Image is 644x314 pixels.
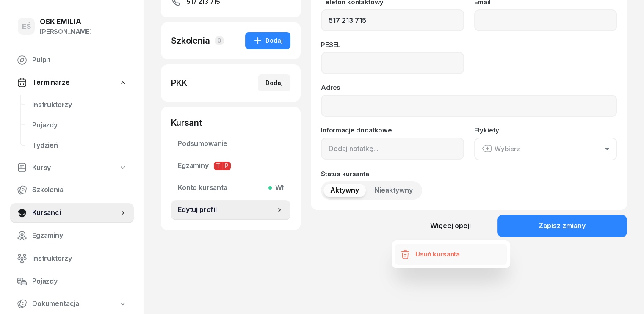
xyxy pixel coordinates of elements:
[10,294,134,314] a: Dokumentacja
[214,162,222,170] span: T
[409,215,492,237] button: Więcej opcji
[10,203,134,223] a: Kursanci
[32,185,127,196] span: Szkolenia
[272,182,284,193] span: Wł
[258,74,290,91] button: Dodaj
[32,99,127,110] span: Instruktorzy
[171,77,187,89] div: PKK
[539,220,586,231] div: Zapisz zmiany
[178,204,275,215] span: Edytuj profil
[40,18,92,25] div: OSK EMILIA
[32,77,69,88] span: Terminarze
[171,200,290,220] a: Edytuj profil
[10,248,134,269] a: Instruktorzy
[178,160,284,171] span: Egzaminy
[368,184,420,197] button: Nieaktywny
[178,182,284,193] span: Konto kursanta
[222,162,231,170] span: P
[171,117,290,129] div: Kursant
[171,156,290,176] a: EgzaminyTP
[374,185,413,196] span: Nieaktywny
[32,120,127,131] span: Pojazdy
[25,135,134,156] a: Tydzień
[265,78,283,88] div: Dodaj
[171,35,210,47] div: Szkolenia
[245,32,290,49] button: Dodaj
[10,158,134,178] a: Kursy
[430,220,471,231] div: Więcej opcji
[40,26,92,37] div: [PERSON_NAME]
[497,215,627,237] button: Zapisz zmiany
[474,138,617,160] button: Wybierz
[10,226,134,246] a: Egzaminy
[32,163,51,174] span: Kursy
[171,134,290,154] a: Podsumowanie
[171,178,290,198] a: Konto kursantaWł
[32,207,119,218] span: Kursanci
[215,36,224,45] span: 0
[178,138,284,149] span: Podsumowanie
[415,249,460,260] div: Usuń kursanta
[330,185,359,196] span: Aktywny
[32,276,127,287] span: Pojazdy
[323,184,366,197] button: Aktywny
[10,50,134,70] a: Pulpit
[32,298,79,309] span: Dokumentacja
[25,115,134,135] a: Pojazdy
[32,253,127,264] span: Instruktorzy
[10,180,134,200] a: Szkolenia
[32,140,127,151] span: Tydzień
[10,271,134,292] a: Pojazdy
[10,73,134,92] a: Terminarze
[32,230,127,241] span: Egzaminy
[22,23,31,30] span: EŚ
[253,36,283,46] div: Dodaj
[482,143,520,154] div: Wybierz
[321,138,464,160] input: Dodaj notatkę...
[25,95,134,115] a: Instruktorzy
[32,55,127,66] span: Pulpit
